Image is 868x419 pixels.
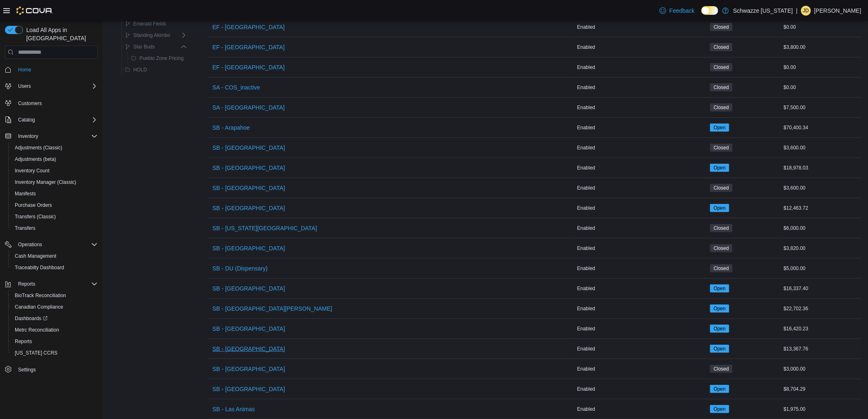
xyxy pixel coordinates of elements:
span: SB - DU (Dispensary) [212,264,268,272]
span: BioTrack Reconciliation [11,291,98,300]
button: Purchase Orders [8,199,101,211]
span: Closed [710,365,733,373]
span: Open [710,325,729,333]
div: $3,600.00 [782,183,861,193]
span: Transfers [11,223,98,233]
button: SB - [GEOGRAPHIC_DATA] [209,240,288,256]
span: Open [714,345,726,353]
span: Open [710,345,729,353]
span: Adjustments (beta) [15,156,56,163]
span: SB - [GEOGRAPHIC_DATA] [212,284,285,293]
div: $8,704.29 [782,384,861,394]
button: Inventory Manager (Classic) [8,176,101,188]
button: SB - [GEOGRAPHIC_DATA] [209,321,288,337]
div: $12,463.72 [782,203,861,213]
div: $22,702.36 [782,304,861,314]
button: Cash Management [8,250,101,262]
button: Customers [2,97,101,109]
span: Traceabilty Dashboard [15,264,64,271]
button: SB - [GEOGRAPHIC_DATA] [209,200,288,216]
span: Home [15,64,98,75]
span: SB - [GEOGRAPHIC_DATA] [212,325,285,333]
div: Enabled [576,304,708,314]
a: Canadian Compliance [11,302,66,312]
span: Closed [714,245,729,252]
button: SB - [US_STATE][GEOGRAPHIC_DATA] [209,220,320,236]
button: Reports [2,278,101,290]
span: Customers [15,98,98,108]
div: Enabled [576,103,708,112]
div: $16,420.23 [782,324,861,334]
a: Manifests [11,189,39,199]
a: Home [15,65,34,75]
div: Enabled [576,163,708,173]
span: Home [18,66,31,73]
span: Open [710,164,729,172]
div: $3,600.00 [782,143,861,153]
a: Adjustments (Classic) [11,143,66,153]
span: Closed [710,144,733,152]
span: Load All Apps in [GEOGRAPHIC_DATA] [23,26,98,42]
span: Open [714,405,726,413]
button: Inventory Count [8,165,101,176]
p: [PERSON_NAME] [814,6,861,16]
span: BioTrack Reconciliation [15,292,66,299]
span: EF - [GEOGRAPHIC_DATA] [212,23,285,31]
p: Schwazze [US_STATE] [733,6,793,16]
button: SB - [GEOGRAPHIC_DATA] [209,140,288,156]
span: Inventory [18,133,38,140]
span: Emerald Fields [133,21,166,27]
a: Settings [15,365,39,375]
button: Settings [2,364,101,375]
span: Operations [18,241,42,248]
a: Inventory Count [11,166,53,176]
button: [US_STATE] CCRS [8,347,101,359]
button: EF - [GEOGRAPHIC_DATA] [209,39,288,55]
span: Dark Mode [701,15,702,15]
div: Enabled [576,344,708,354]
span: SB - [GEOGRAPHIC_DATA] [212,345,285,353]
span: Closed [710,224,733,232]
button: Catalog [2,114,101,126]
div: $3,820.00 [782,243,861,253]
span: Purchase Orders [15,202,52,208]
a: Dashboards [11,314,51,323]
span: Closed [714,144,729,151]
button: SA - [GEOGRAPHIC_DATA] [209,99,288,116]
span: Closed [710,184,733,192]
span: Open [714,305,726,312]
nav: Complex example [5,60,98,397]
span: Open [714,204,726,212]
div: Enabled [576,62,708,72]
div: $0.00 [782,62,861,72]
div: Enabled [576,263,708,273]
span: [US_STATE] CCRS [15,350,57,356]
button: Operations [15,240,46,250]
span: HOLD [133,66,147,73]
span: Inventory [15,131,98,141]
button: HOLD [122,65,150,75]
span: SB - [GEOGRAPHIC_DATA] [212,144,285,152]
span: Inventory Manager (Classic) [15,179,76,185]
div: Enabled [576,143,708,153]
button: Inventory [15,131,41,141]
a: Feedback [656,2,698,19]
button: Traceabilty Dashboard [8,262,101,273]
div: Enabled [576,223,708,233]
span: Closed [714,44,729,51]
button: Operations [2,239,101,250]
span: SB - [GEOGRAPHIC_DATA] [212,184,285,192]
span: Open [714,124,726,131]
button: Reports [8,336,101,347]
span: Closed [714,184,729,192]
div: Enabled [576,284,708,293]
a: Reports [11,337,35,346]
span: Feedback [669,7,694,15]
span: Open [714,164,726,172]
button: SB - DU (Dispensary) [209,260,271,277]
span: Closed [714,365,729,373]
span: SB - [GEOGRAPHIC_DATA][PERSON_NAME] [212,305,332,313]
button: SA - COS_inactive [209,79,263,96]
button: Catalog [15,115,38,125]
span: Pueblo Zone Pricing [139,55,184,62]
